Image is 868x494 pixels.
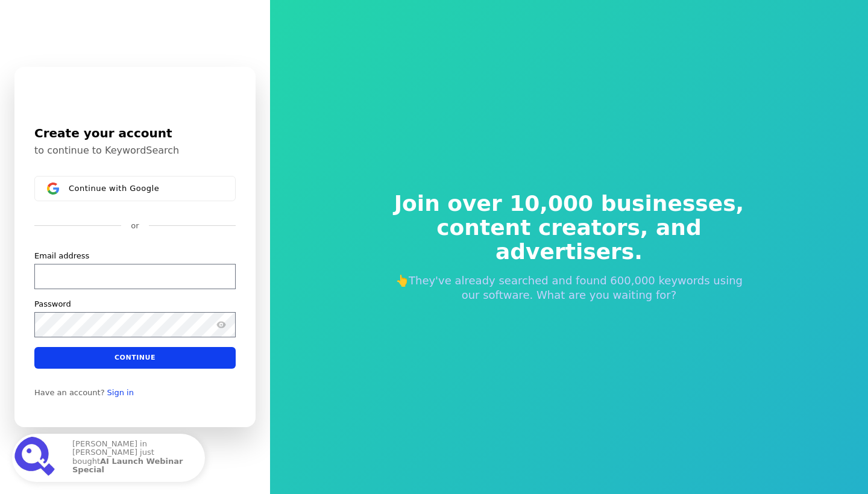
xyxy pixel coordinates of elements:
[386,192,752,216] span: Join over 10,000 businesses,
[386,274,752,302] p: 👆They've already searched and found 600,000 keywords using our software. What are you waiting for?
[34,388,105,398] span: Have an account?
[107,388,134,398] a: Sign in
[34,124,236,142] h1: Create your account
[34,347,236,369] button: Continue
[34,145,236,157] p: to continue to KeywordSearch
[72,457,183,474] strong: AI Launch Webinar Special
[47,183,59,195] img: Sign in with Google
[72,440,193,476] p: [PERSON_NAME] in [PERSON_NAME] just bought
[69,184,159,193] span: Continue with Google
[34,176,236,201] button: Sign in with GoogleContinue with Google
[386,216,752,264] span: content creators, and advertisers.
[34,299,71,310] label: Password
[131,220,139,231] p: or
[214,317,228,332] button: Show password
[34,251,89,261] label: Email address
[14,436,58,480] img: AI Launch Webinar Special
